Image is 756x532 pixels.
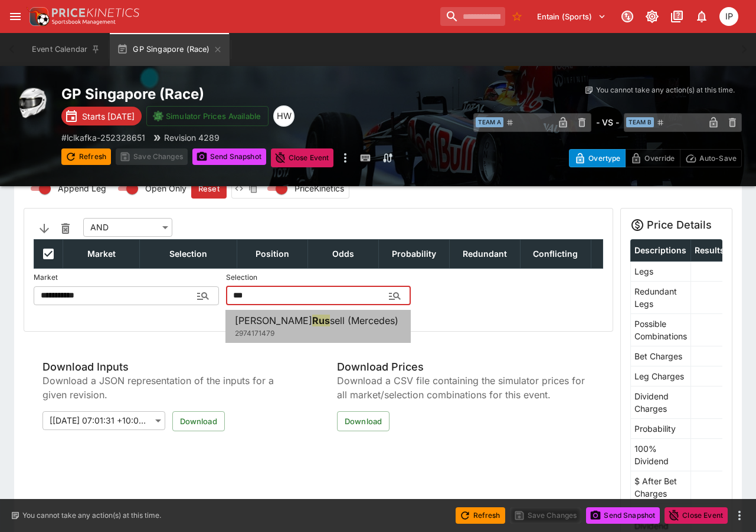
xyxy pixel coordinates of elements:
[312,315,330,326] span: Rus
[34,269,219,286] label: Market
[630,366,690,386] td: Leg Charges
[246,181,260,196] button: Copy payload to clipboard
[630,386,690,418] td: Dividend Charges
[232,181,246,196] button: View payload
[732,508,747,523] button: more
[61,131,145,144] p: Copy To Clipboard
[63,239,140,268] th: Market
[569,149,626,167] button: Overtype
[440,7,505,26] input: search
[14,85,52,123] img: motorracing.png
[476,117,503,127] span: Team A
[145,182,186,194] span: Open Only
[586,507,660,524] button: Send Snapshot
[146,106,269,126] button: Simulator Prices Available
[384,285,405,306] button: Close
[690,239,728,261] th: Results
[691,6,712,27] button: Notifications
[61,85,459,103] h2: Copy To Clipboard
[192,285,214,306] button: Open
[378,239,449,268] th: Probability
[569,149,742,167] div: Start From
[58,182,106,194] span: Append Leg
[630,313,690,346] td: Possible Combinations
[42,411,165,430] div: [[DATE] 07:01:31 +10:00] 1759352491605275323 (Latest)
[307,239,378,268] th: Odds
[235,315,312,326] span: [PERSON_NAME]
[630,239,690,261] th: Descriptions
[273,105,294,127] div: Harry Walker
[626,117,654,127] span: Team B
[630,438,690,471] td: 100% Dividend
[61,148,111,165] button: Refresh
[680,149,742,167] button: Auto-Save
[644,152,675,164] p: Override
[338,148,352,167] button: more
[26,5,50,28] img: PriceKinetics Logo
[164,131,220,144] p: Revision 4289
[22,510,161,521] p: You cannot take any action(s) at this time.
[191,179,227,199] button: Reset
[508,7,526,26] button: No Bookmarks
[226,269,411,286] label: Selection
[42,374,294,402] span: Download a JSON representation of the inputs for a given revision.
[337,374,594,402] span: Download a CSV file containing the simulator prices for all market/selection combinations for thi...
[140,239,237,268] th: Selection
[456,507,505,524] button: Refresh
[110,33,230,66] button: GP Singapore (Race)
[260,179,344,198] label: Change payload type
[719,7,738,26] div: Isaac Plummer
[337,411,390,431] button: Download
[294,182,344,194] span: PriceKinetics
[235,329,274,338] span: 2974171479
[666,6,688,27] button: Documentation
[530,7,613,26] button: Select Tenant
[5,6,26,27] button: open drawer
[83,218,172,237] div: AND
[520,239,591,268] th: Conflicting
[596,85,735,95] p: You cannot take any action(s) at this time.
[52,19,116,25] img: Sportsbook Management
[630,471,690,503] td: $ After Bet Charges
[82,110,135,123] p: Starts [DATE]
[52,8,139,17] img: PriceKinetics
[665,507,728,524] button: Close Event
[642,6,663,27] button: Toggle light/dark mode
[330,315,398,326] span: sell (Mercedes)
[630,261,690,281] td: Legs
[630,346,690,366] td: Bet Charges
[588,152,620,164] p: Overtype
[42,360,294,374] span: Download Inputs
[237,239,307,268] th: Position
[625,149,680,167] button: Override
[630,281,690,313] td: Redundant Legs
[172,411,225,431] button: Download
[699,152,737,164] p: Auto-Save
[617,6,638,27] button: Connected to PK
[192,148,266,165] button: Send Snapshot
[596,116,619,128] h6: - VS -
[271,148,334,167] button: Close Event
[716,4,742,29] button: Isaac Plummer
[337,360,594,374] span: Download Prices
[449,239,520,268] th: Redundant
[647,218,712,232] h5: Price Details
[25,33,107,66] button: Event Calendar
[630,418,690,438] td: Probability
